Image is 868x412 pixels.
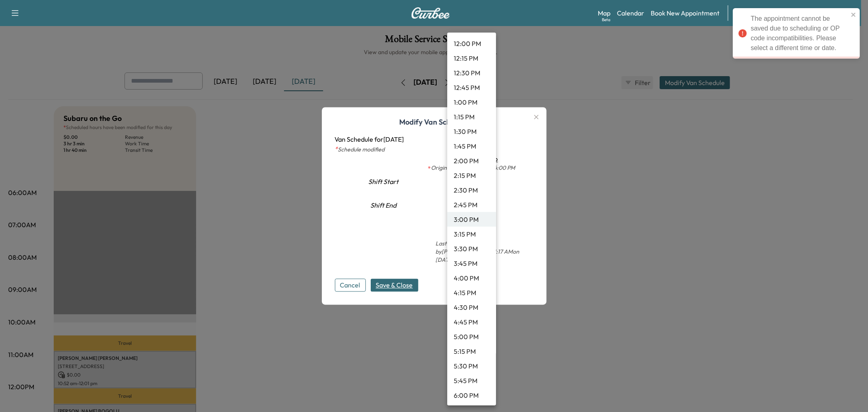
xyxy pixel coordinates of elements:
li: 3:30 PM [447,241,496,256]
li: 2:00 PM [447,153,496,168]
li: 5:30 PM [447,359,496,373]
li: 4:45 PM [447,315,496,329]
li: 12:15 PM [447,51,496,66]
li: 3:15 PM [447,227,496,241]
li: 12:45 PM [447,80,496,95]
li: 12:30 PM [447,66,496,80]
li: 1:45 PM [447,139,496,153]
li: 1:15 PM [447,110,496,124]
li: 4:15 PM [447,285,496,300]
li: 6:00 PM [447,388,496,403]
li: 3:45 PM [447,256,496,271]
li: 5:00 PM [447,329,496,344]
li: 1:00 PM [447,95,496,110]
li: 2:45 PM [447,197,496,212]
li: 4:00 PM [447,271,496,285]
li: 1:30 PM [447,124,496,139]
li: 5:45 PM [447,373,496,388]
div: The appointment cannot be saved due to scheduling or OP code incompatibilities. Please select a d... [751,14,848,53]
li: 3:00 PM [447,212,496,227]
li: 5:15 PM [447,344,496,359]
li: 4:30 PM [447,300,496,315]
li: 2:15 PM [447,168,496,183]
li: 2:30 PM [447,183,496,197]
li: 12:00 PM [447,36,496,51]
button: close [851,11,857,18]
